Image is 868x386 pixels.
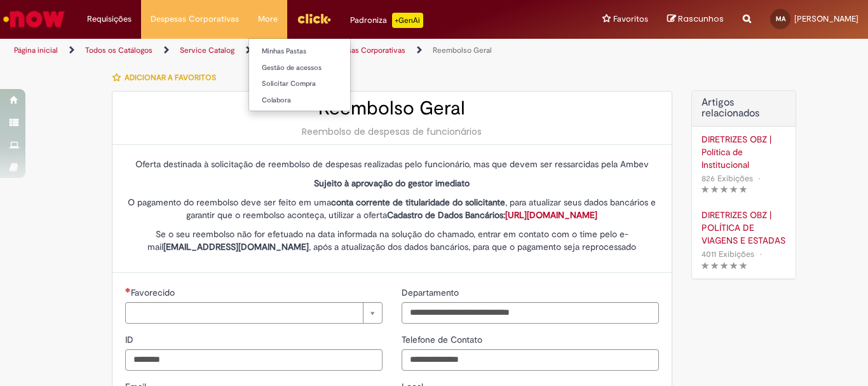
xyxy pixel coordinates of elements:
[249,45,389,59] a: Minhas Pastas
[702,133,786,171] a: DIRETRIZES OBZ | Política de Institucional
[249,77,389,91] a: Solicitar Compra
[702,173,753,184] span: 826 Exibições
[776,15,785,23] span: MA
[757,245,764,263] span: •
[125,349,383,371] input: ID
[125,196,659,221] p: O pagamento do reembolso deve ser feito em uma , para atualizar seus dados bancários e garantir q...
[678,13,724,25] span: Rascunhos
[125,228,659,253] p: Se o seu reembolso não for efetuado na data informada na solução do chamado, entrar em contato co...
[392,13,423,28] p: +GenAi
[702,209,786,247] a: DIRETRIZES OBZ | POLÍTICA DE VIAGENS E ESTADAS
[331,196,505,208] strong: conta corrente de titularidade do solicitante
[794,13,858,24] span: [PERSON_NAME]
[402,302,659,324] input: Departamento
[402,349,659,371] input: Telefone de Contato
[613,13,648,25] span: Favoritos
[180,45,234,55] a: Service Catalog
[87,13,132,25] span: Requisições
[85,45,153,55] a: Todos os Catálogos
[258,13,278,25] span: More
[125,287,131,293] span: Necessários
[112,64,223,91] button: Adicionar a Favoritos
[1,6,67,32] img: ServiceNow
[702,249,754,259] span: 4011 Exibições
[433,45,492,55] a: Reembolso Geral
[314,177,470,189] strong: Sujeito à aprovação do gestor imediato
[10,39,569,62] ul: Trilhas de página
[125,72,216,83] span: Adicionar a Favoritos
[125,302,383,324] a: Limpar campo Favorecido
[125,98,659,119] h2: Reembolso Geral
[667,13,724,25] a: Rascunhos
[249,93,389,107] a: Colabora
[14,45,58,55] a: Página inicial
[297,9,331,28] img: click_logo_yellow_360x200.png
[151,13,239,25] span: Despesas Corporativas
[702,97,786,120] h3: Artigos relacionados
[163,241,309,252] strong: [EMAIL_ADDRESS][DOMAIN_NAME]
[125,334,136,345] span: ID
[756,170,763,187] span: •
[350,13,423,28] div: Padroniza
[402,287,461,298] span: Departamento
[248,38,351,111] ul: More
[249,61,389,75] a: Gestão de acessos
[325,45,405,55] a: Despesas Corporativas
[131,287,177,298] span: Necessários - Favorecido
[505,209,597,221] a: [URL][DOMAIN_NAME]
[125,125,659,138] div: Reembolso de despesas de funcionários
[125,158,659,170] p: Oferta destinada à solicitação de reembolso de despesas realizadas pelo funcionário, mas que deve...
[402,334,485,345] span: Telefone de Contato
[387,209,597,221] strong: Cadastro de Dados Bancários:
